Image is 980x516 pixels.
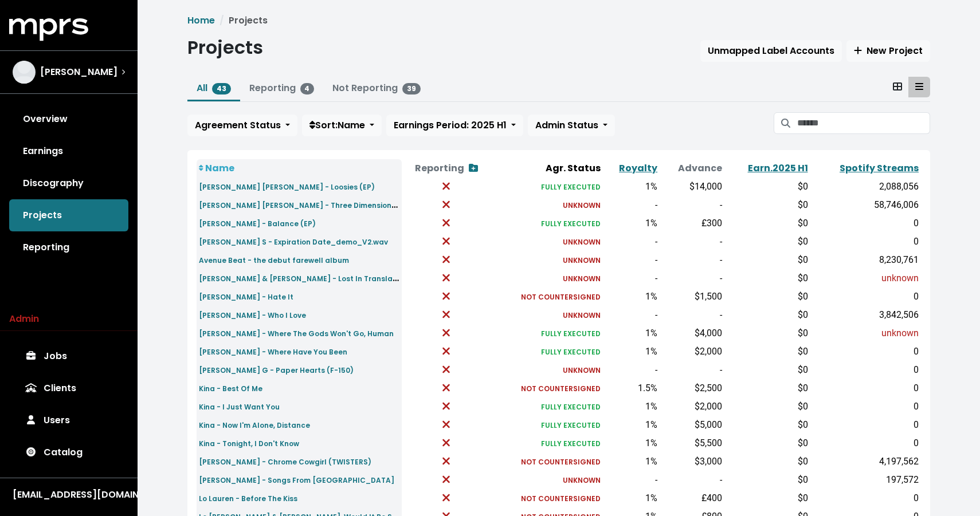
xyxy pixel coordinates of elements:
[300,83,315,94] span: 4
[187,115,297,136] button: Agreement Status
[199,439,299,448] small: Kina - Tonight, I Don't Know
[199,253,349,266] a: Avenue Beat - the debut farewell album
[603,233,660,251] td: -
[386,115,523,136] button: Earnings Period: 2025 H1
[13,488,125,502] div: [EMAIL_ADDRESS][DOMAIN_NAME]
[701,493,722,503] span: £400
[521,292,601,302] small: NOT COUNTERSIGNED
[724,489,810,507] td: $0
[541,329,601,338] small: FULLY EXECUTED
[724,214,810,233] td: $0
[199,457,371,467] small: [PERSON_NAME] - Chrome Cowgirl (TWISTERS)
[695,291,722,302] span: $1,500
[695,438,722,448] span: $5,500
[40,65,117,79] span: [PERSON_NAME]
[810,214,921,233] td: 0
[199,402,280,412] small: Kina - I Just Want You
[724,434,810,452] td: $0
[701,218,722,229] span: £300
[724,178,810,196] td: $0
[660,233,724,251] td: -
[724,196,810,214] td: $0
[199,494,297,503] small: Lo Lauren - Before The Kiss
[199,491,297,505] a: Lo Lauren - Before The Kiss
[660,361,724,379] td: -
[332,81,421,94] a: Not Reporting39
[724,233,810,251] td: $0
[249,81,315,94] a: Reporting4
[199,237,388,247] small: [PERSON_NAME] S - Expiration Date_demo_V2.wav
[810,196,921,214] td: 58,746,006
[724,287,810,306] td: $0
[563,274,601,283] small: UNKNOWN
[199,381,262,395] a: Kina - Best Of Me
[199,180,375,193] a: [PERSON_NAME] [PERSON_NAME] - Loosies (EP)
[695,456,722,467] span: $3,000
[199,310,306,320] small: [PERSON_NAME] - Who I Love
[563,200,601,210] small: UNKNOWN
[195,119,281,132] span: Agreement Status
[708,44,834,57] span: Unmapped Label Accounts
[810,434,921,452] td: 0
[810,233,921,251] td: 0
[603,178,660,196] td: 1%
[810,489,921,507] td: 0
[603,287,660,306] td: 1%
[724,342,810,361] td: $0
[302,115,382,136] button: Sort:Name
[199,473,394,486] a: [PERSON_NAME] - Songs From [GEOGRAPHIC_DATA]
[619,162,657,175] a: Royalty
[212,83,231,94] span: 43
[603,361,660,379] td: -
[199,271,407,285] small: [PERSON_NAME] & [PERSON_NAME] - Lost In Translation
[724,324,810,342] td: $0
[724,306,810,324] td: $0
[199,347,347,357] small: [PERSON_NAME] - Where Have You Been
[199,475,394,485] small: [PERSON_NAME] - Songs From [GEOGRAPHIC_DATA]
[724,397,810,416] td: $0
[199,455,371,468] a: [PERSON_NAME] - Chrome Cowgirl (TWISTERS)
[199,216,316,230] a: [PERSON_NAME] - Balance (EP)
[199,329,394,338] small: [PERSON_NAME] - Where The Gods Won't Go, Human
[695,401,722,412] span: $2,000
[9,103,128,135] a: Overview
[394,119,507,132] span: Earnings Period: 2025 H1
[402,159,491,178] th: Reporting
[215,14,268,27] li: Projects
[199,363,354,376] a: [PERSON_NAME] G - Paper Hearts (F-150)
[840,162,919,175] a: Spotify Streams
[603,489,660,507] td: 1%
[541,182,601,192] small: FULLY EXECUTED
[9,404,128,436] a: Users
[199,420,310,430] small: Kina - Now I'm Alone, Distance
[854,44,923,57] span: New Project
[563,237,601,247] small: UNKNOWN
[199,436,299,450] a: Kina - Tonight, I Don't Know
[695,383,722,393] span: $2,500
[13,61,36,84] img: The selected account / producer
[603,434,660,452] td: 1%
[724,269,810,287] td: $0
[528,115,615,136] button: Admin Status
[197,159,402,178] th: Name
[563,255,601,265] small: UNKNOWN
[9,340,128,372] a: Jobs
[199,345,347,358] a: [PERSON_NAME] - Where Have You Been
[199,400,280,413] a: Kina - I Just Want You
[810,306,921,324] td: 3,842,506
[810,471,921,489] td: 197,572
[541,420,601,430] small: FULLY EXECUTED
[187,37,263,58] h1: Projects
[199,198,417,211] a: [PERSON_NAME] [PERSON_NAME] - Three Dimensions Deep
[881,273,919,283] span: unknown
[521,494,601,503] small: NOT COUNTERSIGNED
[309,119,365,132] span: Sort: Name
[748,162,808,175] a: Earn.2025 H1
[603,251,660,269] td: -
[724,416,810,434] td: $0
[603,416,660,434] td: 1%
[9,22,88,36] a: mprs logo
[541,347,601,357] small: FULLY EXECUTED
[521,457,601,467] small: NOT COUNTERSIGNED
